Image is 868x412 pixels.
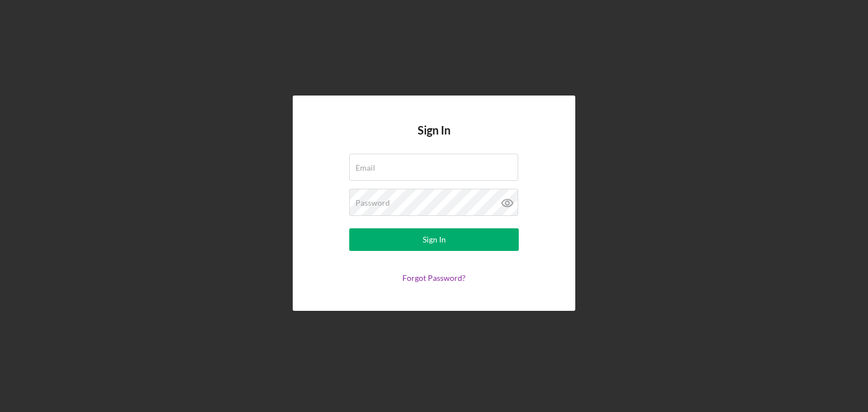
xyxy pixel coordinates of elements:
h4: Sign In [418,124,450,154]
button: Sign In [349,228,519,251]
label: Password [355,198,390,207]
div: Sign In [423,228,446,251]
label: Email [355,163,375,172]
a: Forgot Password? [402,273,466,283]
